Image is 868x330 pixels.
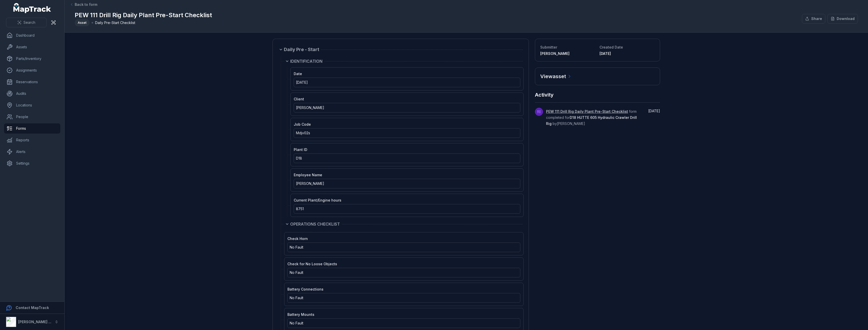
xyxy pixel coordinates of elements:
span: Back to form [75,2,97,7]
a: Viewasset [540,73,572,80]
strong: Contact MapTrack [16,305,49,310]
a: Reports [4,135,60,145]
h1: PEW 111 Drill Rig Daily Plant Pre-Start Checklist [75,11,212,19]
a: Dashboard [4,30,60,40]
a: Audits [4,89,60,99]
span: No Fault [290,321,303,325]
span: Client [294,97,304,101]
span: Battery Mounts [287,312,314,317]
a: Assets [4,42,60,52]
span: Mdjv02s [296,131,310,135]
span: [DATE] [648,109,660,113]
span: Search [23,20,35,25]
span: [DATE] [296,80,308,84]
a: PEW 111 Drill Rig Daily Plant Pre-Start Checklist [546,109,628,114]
span: Job Code [294,122,311,126]
span: [PERSON_NAME] [540,51,569,56]
span: D18 [296,156,302,160]
button: Search [6,18,47,27]
span: 8751 [296,207,304,211]
span: Check Horn [287,236,308,241]
span: No Fault [290,270,303,275]
span: [DATE] [600,51,611,56]
time: 10/1/2025, 7:53:04 AM [600,51,611,56]
a: Parts/Inventory [4,54,60,64]
a: Alerts [4,147,60,157]
h2: View asset [540,73,566,80]
a: Assignments [4,65,60,75]
span: Plant ID [294,147,307,152]
span: Battery Connections [287,287,323,291]
a: Locations [4,100,60,110]
span: [PERSON_NAME] [296,105,324,110]
a: People [4,112,60,122]
span: form completed for by [PERSON_NAME] [546,109,637,126]
span: D18 HUTTE 605 Hydraulic Crawler Drill Rig [546,115,637,126]
span: IDENTIFICATION [290,58,322,64]
span: OPERATIONS CHECKLIST [290,221,340,227]
span: Date [294,72,302,76]
time: 10/1/2025, 12:00:00 AM [296,80,308,84]
span: Employee Name [294,173,322,177]
span: No Fault [290,296,303,300]
strong: [PERSON_NAME] Group [18,320,60,324]
button: Download [827,14,858,24]
span: Check for No Loose Objects [287,262,337,266]
a: Forms [4,123,60,134]
a: Reservations [4,77,60,87]
h2: Activity [535,91,554,98]
span: Daily Pre-Start Checklist [95,20,135,25]
a: Back to form [70,2,97,7]
time: 10/1/2025, 7:53:04 AM [648,109,660,113]
a: Settings [4,158,60,168]
div: Asset [75,19,90,26]
span: Submitter [540,45,557,49]
span: No Fault [290,245,303,249]
span: Daily Pre - Start [284,46,319,53]
span: Current Plant/Engine hours [294,198,341,202]
button: Share [802,14,825,24]
span: Created Date [600,45,623,49]
span: [PERSON_NAME] [296,181,324,186]
a: MapTrack [13,3,51,13]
